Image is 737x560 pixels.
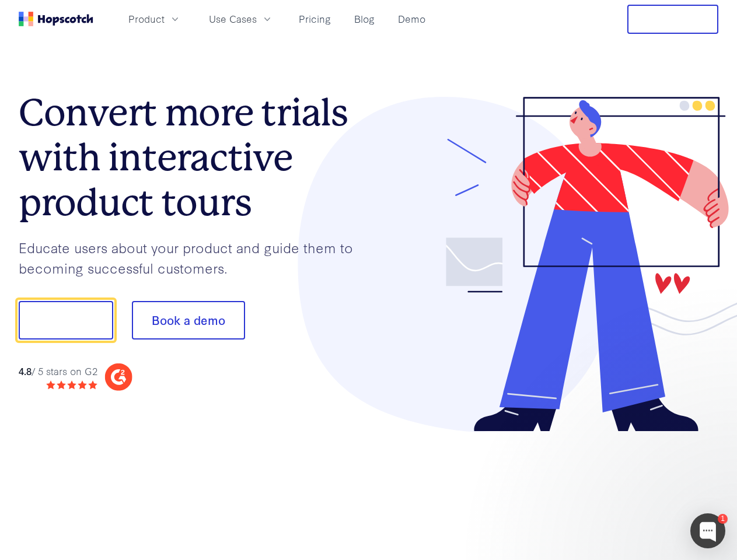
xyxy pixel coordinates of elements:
button: Free Trial [627,5,718,34]
div: 1 [718,514,728,524]
span: Product [128,12,165,26]
button: Book a demo [132,301,245,339]
div: / 5 stars on G2 [19,364,97,379]
strong: 4.8 [19,364,32,377]
h1: Convert more trials with interactive product tours [19,90,369,225]
a: Demo [393,9,430,29]
a: Blog [350,9,379,29]
a: Home [19,12,93,26]
p: Educate users about your product and guide them to becoming successful customers. [19,237,369,278]
span: Use Cases [209,12,257,26]
button: Use Cases [202,9,280,29]
button: Product [121,9,188,29]
button: Show me! [19,301,113,339]
a: Pricing [294,9,336,29]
